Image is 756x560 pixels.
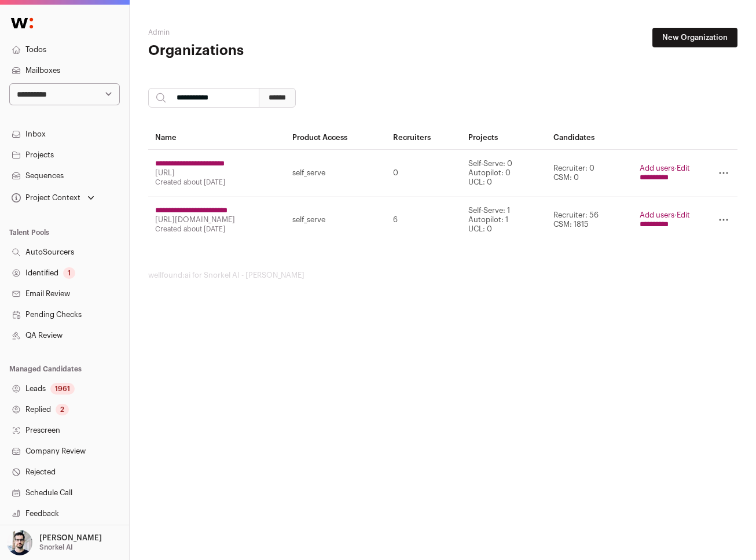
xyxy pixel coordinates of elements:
td: 6 [386,197,461,244]
td: self_serve [285,150,386,197]
a: Edit [677,211,690,219]
td: Self-Serve: 0 Autopilot: 0 UCL: 0 [461,150,546,197]
a: [URL][DOMAIN_NAME] [155,216,235,223]
th: Projects [461,126,546,150]
p: [PERSON_NAME] [39,533,102,543]
a: Admin [148,29,170,36]
img: 10051957-medium_jpg [7,530,32,555]
td: self_serve [285,197,386,244]
div: 1961 [50,383,75,395]
div: Created about [DATE] [155,224,278,234]
a: [URL] [155,169,175,176]
th: Name [148,126,285,150]
h1: Organizations [148,42,344,60]
div: 1 [63,267,75,279]
a: Add users [640,211,674,219]
td: · [633,197,697,244]
img: Wellfound [5,12,39,35]
th: Recruiters [386,126,461,150]
td: Self-Serve: 1 Autopilot: 1 UCL: 0 [461,197,546,244]
footer: wellfound:ai for Snorkel AI - [PERSON_NAME] [148,271,737,280]
a: Add users [640,164,674,172]
a: New Organization [652,28,737,47]
td: · [633,150,697,197]
p: Snorkel AI [39,543,73,552]
button: Open dropdown [5,530,104,555]
div: Created about [DATE] [155,178,278,187]
th: Candidates [546,126,633,150]
td: Recruiter: 0 CSM: 0 [546,150,633,197]
a: Edit [677,164,690,172]
div: Project Context [9,193,80,202]
td: 0 [386,150,461,197]
button: Open dropdown [9,190,97,206]
td: Recruiter: 56 CSM: 1815 [546,197,633,244]
th: Product Access [285,126,386,150]
div: 2 [56,404,69,415]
